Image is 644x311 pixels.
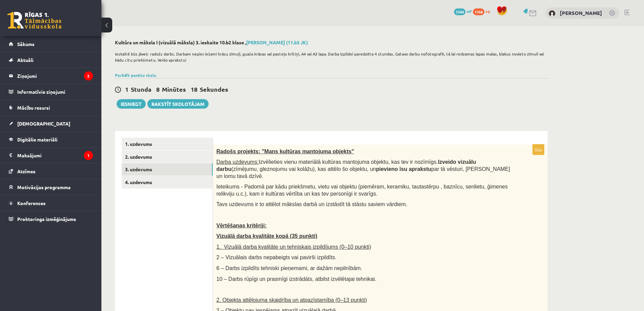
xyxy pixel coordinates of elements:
a: Informatīvie ziņojumi [9,84,93,99]
a: 1344 mP [454,8,472,14]
p: 50p [532,144,544,155]
span: Radošs projekts: "Mans kultūras mantojuma objekts" [216,149,354,154]
a: Sākums [9,36,93,52]
a: 1768 xp [473,8,493,14]
span: 1768 [473,8,484,15]
span: Aktuāli [17,57,33,63]
span: 10 – Darbs rūpīgi un prasmīgi izstrādāts, atbilst izvēlētajai tehnikai. [216,276,376,282]
span: 2 – Vizuālais darbs nepabeigts vai pavirši izpildīts. [216,254,336,260]
b: Izveido vizuālu darbu [216,159,476,172]
a: Proktoringa izmēģinājums [9,211,93,227]
a: 2. uzdevums [122,151,213,163]
legend: Maksājumi [17,148,93,163]
legend: Ziņojumi [17,68,93,84]
img: Sandijs Rozevskis [549,10,555,17]
span: Sākums [17,41,34,47]
a: Aktuāli [9,52,93,68]
span: Tavs uzdevums ir to attēlot mākslas darbā un izstāstīt tā stāstu saviem vārdiem. [216,201,407,207]
a: 1. uzdevums [122,138,213,150]
span: Mācību resursi [17,105,50,111]
a: Digitālie materiāli [9,132,93,147]
span: Darba uzdevums: [216,159,259,165]
span: Vērtēšanas kritēriji: [216,223,267,228]
span: [DEMOGRAPHIC_DATA] [17,120,70,127]
span: Proktoringa izmēģinājums [17,216,76,222]
i: 2 [84,71,93,81]
a: Ziņojumi2 [9,68,93,84]
span: 2. Objekta attēlojuma skaidrība un atpazīstamība (0–13 punkti) [216,297,367,303]
a: Motivācijas programma [9,179,93,195]
span: 1344 [454,8,466,15]
span: Digitālie materiāli [17,136,57,142]
span: Izvēlieties vienu materiālā kultūras mantojuma objektu, kas tev ir nozīmīgs. (zīmējumu, gleznojum... [216,159,510,179]
a: Mācību resursi [9,100,93,115]
span: 8 [156,85,160,93]
a: Konferences [9,195,93,211]
i: 1 [84,151,93,160]
a: 3. uzdevums [122,163,213,176]
b: pievieno īsu aprakstu [376,166,431,172]
a: Atzīmes [9,163,93,179]
span: Motivācijas programma [17,184,71,190]
span: Atzīmes [17,168,35,174]
a: [PERSON_NAME] [560,9,602,16]
span: Sekundes [200,85,228,93]
legend: Informatīvie ziņojumi [17,84,93,99]
a: 4. uzdevums [122,176,213,188]
p: Ieskaitē būs jāveic radošs darbs. Darbam nepieciešami krāsu zīmuļi, guaša krāsas vai pasteļu krīt... [115,51,544,63]
span: Minūtes [162,85,186,93]
span: Konferences [17,200,46,206]
span: Vizuālā darba kvalitāte kopā (35 punkti) [216,233,317,239]
button: Iesniegt [117,99,146,109]
span: 18 [191,85,197,93]
a: Parādīt punktu skalu [115,72,156,78]
span: mP [467,8,472,14]
a: [DEMOGRAPHIC_DATA] [9,116,93,131]
a: Rakstīt skolotājam [147,99,209,109]
span: Ieteikums - Padomā par kādu priekšmetu, vietu vai objektu (piemēram, keramiku, tautastērpu , bazn... [216,184,508,197]
span: 1. Vizuālā darba kvalitāte un tehniskais izpildījums (0–10 punkti) [216,244,371,250]
span: xp [485,8,490,14]
a: [PERSON_NAME] (11.b3 JK) [246,39,308,45]
span: 6 – Darbs izpildīts tehniski pieņemami, ar dažām nepilnībām. [216,265,362,271]
a: Maksājumi1 [9,148,93,163]
h2: Kultūra un māksla I (vizuālā māksla) 3. ieskaite 10.b2 klase , [115,40,548,45]
span: 1 [125,85,128,93]
span: Stunda [131,85,151,93]
a: Rīgas 1. Tālmācības vidusskola [7,12,62,29]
